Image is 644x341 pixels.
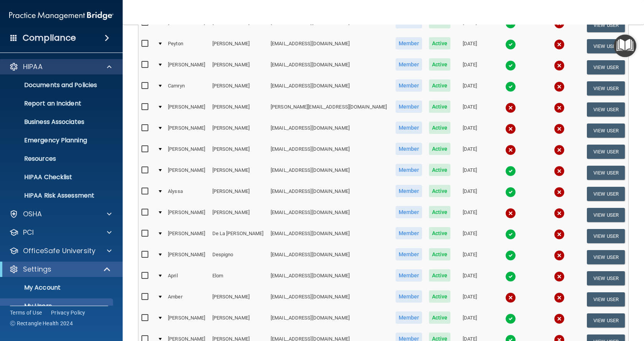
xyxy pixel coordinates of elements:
[268,99,392,120] td: [PERSON_NAME][EMAIL_ADDRESS][DOMAIN_NAME]
[165,36,209,57] td: Peyton
[9,246,112,255] a: OfficeSafe University
[268,247,392,268] td: [EMAIL_ADDRESS][DOMAIN_NAME]
[23,33,76,43] h4: Compliance
[505,39,516,50] img: tick.e7d51cea.svg
[429,206,451,218] span: Active
[429,269,451,282] span: Active
[165,141,209,162] td: [PERSON_NAME]
[165,310,209,331] td: [PERSON_NAME]
[587,166,625,180] button: View User
[23,209,42,219] p: OSHA
[554,271,565,282] img: cross.ca9f0e7f.svg
[396,37,422,49] span: Member
[587,60,625,74] button: View User
[454,36,486,57] td: [DATE]
[209,162,268,183] td: [PERSON_NAME]
[396,79,422,92] span: Member
[454,247,486,268] td: [DATE]
[268,120,392,141] td: [EMAIL_ADDRESS][DOMAIN_NAME]
[268,289,392,310] td: [EMAIL_ADDRESS][DOMAIN_NAME]
[587,102,625,117] button: View User
[554,229,565,240] img: cross.ca9f0e7f.svg
[165,183,209,204] td: Alyssa
[209,247,268,268] td: Despigno
[429,248,451,260] span: Active
[209,289,268,310] td: [PERSON_NAME]
[165,78,209,99] td: Camryn
[396,290,422,303] span: Member
[23,62,43,71] p: HIPAA
[5,118,110,126] p: Business Associates
[396,206,422,218] span: Member
[209,183,268,204] td: [PERSON_NAME]
[505,145,516,155] img: cross.ca9f0e7f.svg
[23,265,51,274] p: Settings
[454,183,486,204] td: [DATE]
[587,124,625,138] button: View User
[23,228,34,237] p: PCI
[209,99,268,120] td: [PERSON_NAME]
[587,208,625,222] button: View User
[209,57,268,78] td: [PERSON_NAME]
[209,141,268,162] td: [PERSON_NAME]
[396,269,422,282] span: Member
[9,265,111,274] a: Settings
[268,183,392,204] td: [EMAIL_ADDRESS][DOMAIN_NAME]
[454,141,486,162] td: [DATE]
[165,162,209,183] td: [PERSON_NAME]
[554,60,565,71] img: cross.ca9f0e7f.svg
[396,58,422,71] span: Member
[209,226,268,247] td: De La [PERSON_NAME]
[268,268,392,289] td: [EMAIL_ADDRESS][DOMAIN_NAME]
[268,226,392,247] td: [EMAIL_ADDRESS][DOMAIN_NAME]
[5,137,110,144] p: Emergency Planning
[554,145,565,155] img: cross.ca9f0e7f.svg
[396,143,422,155] span: Member
[587,18,625,32] button: View User
[454,204,486,226] td: [DATE]
[396,248,422,260] span: Member
[9,62,112,71] a: HIPAA
[396,164,422,176] span: Member
[587,145,625,159] button: View User
[165,57,209,78] td: [PERSON_NAME]
[5,192,110,199] p: HIPAA Risk Assessment
[209,78,268,99] td: [PERSON_NAME]
[554,39,565,50] img: cross.ca9f0e7f.svg
[23,246,95,255] p: OfficeSafe University
[209,36,268,57] td: [PERSON_NAME]
[587,81,625,96] button: View User
[268,78,392,99] td: [EMAIL_ADDRESS][DOMAIN_NAME]
[505,208,516,219] img: cross.ca9f0e7f.svg
[454,57,486,78] td: [DATE]
[396,227,422,239] span: Member
[505,166,516,176] img: tick.e7d51cea.svg
[505,271,516,282] img: tick.e7d51cea.svg
[587,250,625,264] button: View User
[51,309,85,316] a: Privacy Policy
[396,311,422,324] span: Member
[268,57,392,78] td: [EMAIL_ADDRESS][DOMAIN_NAME]
[5,284,110,292] p: My Account
[5,81,110,89] p: Documents and Policies
[429,164,451,176] span: Active
[454,99,486,120] td: [DATE]
[554,313,565,324] img: cross.ca9f0e7f.svg
[209,310,268,331] td: [PERSON_NAME]
[505,292,516,303] img: cross.ca9f0e7f.svg
[165,204,209,226] td: [PERSON_NAME]
[165,247,209,268] td: [PERSON_NAME]
[396,185,422,197] span: Member
[165,99,209,120] td: [PERSON_NAME]
[165,120,209,141] td: [PERSON_NAME]
[10,309,42,316] a: Terms of Use
[429,58,451,71] span: Active
[429,227,451,239] span: Active
[454,162,486,183] td: [DATE]
[587,187,625,201] button: View User
[554,81,565,92] img: cross.ca9f0e7f.svg
[454,289,486,310] td: [DATE]
[429,100,451,113] span: Active
[429,311,451,324] span: Active
[9,8,113,23] img: PMB logo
